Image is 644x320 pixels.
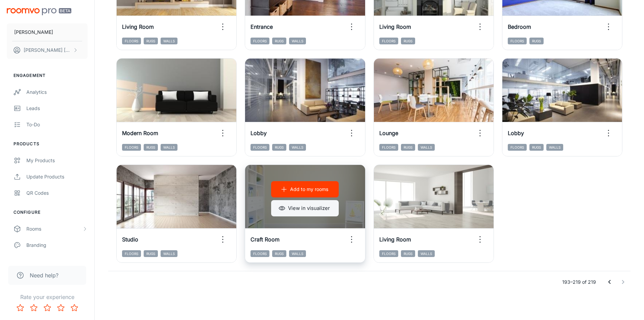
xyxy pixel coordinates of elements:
h6: Lobby [508,129,524,137]
span: Walls [161,38,177,44]
p: Add to my rooms [290,186,328,193]
button: View in visualizer [271,200,339,216]
div: Branding [26,241,88,249]
p: [PERSON_NAME] [PERSON_NAME] [24,46,71,54]
button: Add to my rooms [271,181,339,197]
span: Floors [122,144,141,151]
button: [PERSON_NAME] [7,23,88,41]
span: Walls [289,38,306,44]
span: Rugs [272,144,286,151]
span: Rugs [272,250,286,257]
span: Rugs [272,38,286,44]
div: Texts [26,258,88,265]
button: Go to previous page [603,275,616,289]
span: Walls [289,144,306,151]
h6: Bedroom [508,23,531,31]
button: Rate 2 star [27,301,41,315]
h6: Living Room [379,235,411,243]
span: Walls [418,250,435,257]
button: Rate 4 star [54,301,68,315]
span: Rugs [401,250,415,257]
div: My Products [26,157,88,164]
h6: Craft Room [251,235,280,243]
span: Floors [508,38,527,44]
span: Floors [122,250,141,257]
p: 193–219 of 219 [562,278,596,286]
span: Floors [508,144,527,151]
span: Rugs [529,38,544,44]
span: Floors [379,250,398,257]
span: Rugs [144,250,158,257]
button: Rate 5 star [68,301,81,315]
div: Rooms [26,225,82,233]
button: [PERSON_NAME] [PERSON_NAME] [7,41,88,59]
div: QR Codes [26,189,88,197]
span: Floors [251,250,269,257]
span: Walls [546,144,563,151]
span: Need help? [30,271,58,279]
span: Walls [161,144,177,151]
span: Floors [122,38,141,44]
div: To-do [26,121,88,128]
button: Rate 1 star [14,301,27,315]
h6: Lobby [251,129,267,137]
span: Walls [418,144,435,151]
span: Walls [289,250,306,257]
span: Floors [379,144,398,151]
button: Rate 3 star [41,301,54,315]
span: Floors [379,38,398,44]
h6: Modern Room [122,129,158,137]
h6: Entrance [251,23,273,31]
span: Rugs [401,144,415,151]
p: Rate your experience [5,293,89,301]
h6: Living Room [122,23,154,31]
span: Rugs [529,144,544,151]
h6: Studio [122,235,138,243]
span: Rugs [144,38,158,44]
span: Floors [251,38,269,44]
span: Floors [251,144,269,151]
p: [PERSON_NAME] [14,28,53,36]
h6: Living Room [379,23,411,31]
span: Rugs [401,38,415,44]
div: Leads [26,105,88,112]
span: Walls [161,250,177,257]
span: Rugs [144,144,158,151]
h6: Lounge [379,129,398,137]
div: Analytics [26,88,88,96]
div: Update Products [26,173,88,180]
img: Roomvo PRO Beta [7,8,71,15]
